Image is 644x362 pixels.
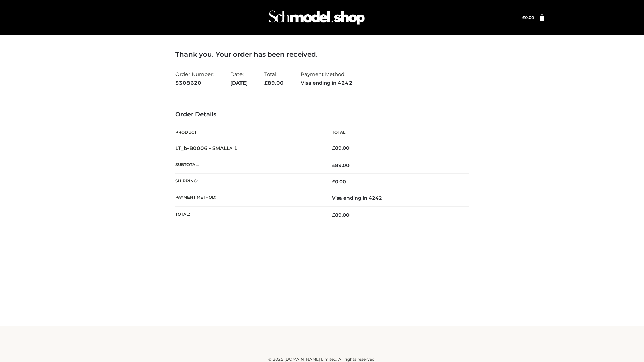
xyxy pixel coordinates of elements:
[175,50,469,58] h3: Thank you. Your order has been received.
[332,212,350,218] span: 89.00
[230,68,248,89] li: Date:
[332,179,346,185] bdi: 0.00
[332,145,350,151] bdi: 89.00
[175,79,214,87] strong: 5308620
[332,145,335,151] span: £
[332,162,350,168] span: 89.00
[175,145,238,152] strong: LT_b-B0006 - SMALL
[322,125,469,140] th: Total
[230,145,238,152] strong: × 1
[332,179,335,185] span: £
[175,111,469,118] h3: Order Details
[175,206,322,223] th: Total:
[175,125,322,140] th: Product
[175,190,322,206] th: Payment method:
[175,157,322,173] th: Subtotal:
[332,212,335,218] span: £
[266,4,367,31] img: Schmodel Admin 964
[230,79,248,87] strong: [DATE]
[264,80,268,86] span: £
[522,15,534,20] a: £0.00
[301,68,353,89] li: Payment Method:
[301,79,353,87] strong: Visa ending in 4242
[264,80,284,86] span: 89.00
[522,15,534,20] bdi: 0.00
[175,68,214,89] li: Order Number:
[264,68,284,89] li: Total:
[322,190,469,206] td: Visa ending in 4242
[175,174,322,190] th: Shipping:
[522,15,525,20] span: £
[332,162,335,168] span: £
